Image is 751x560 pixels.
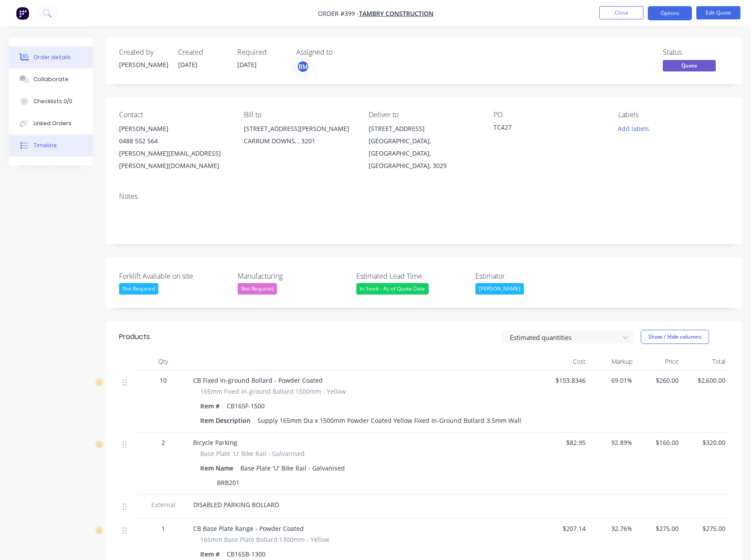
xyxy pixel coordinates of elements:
[589,353,636,370] div: Markup
[9,46,93,68] button: Order details
[493,111,604,119] div: PO
[475,271,586,281] label: Estimator
[119,60,168,69] div: [PERSON_NAME]
[493,123,604,135] div: TC427
[359,9,433,18] a: Tambry Construction
[193,376,323,385] span: CB Fixed In-ground Bollard - Powder Coated
[599,6,643,19] button: Close
[119,48,168,56] div: Created by
[237,462,348,474] div: Base Plate 'U' Bike Rail - Galvanised
[161,438,165,447] span: 2
[119,111,230,119] div: Contact
[140,500,186,509] span: External
[244,123,355,135] div: [STREET_ADDRESS][PERSON_NAME]
[542,353,589,370] div: Cost
[119,123,230,172] div: [PERSON_NAME]0488 552 564[PERSON_NAME][EMAIL_ADDRESS][PERSON_NAME][DOMAIN_NAME]
[663,48,729,56] div: Status
[696,6,740,19] button: Edit Quote
[639,524,679,533] span: $275.00
[682,353,729,370] div: Total
[193,500,279,509] span: DISABLED PARKING BOLLARD
[119,123,230,135] div: [PERSON_NAME]
[193,524,304,533] span: CB Base Plate Range - Powder Coated
[137,353,190,370] div: Qty
[546,438,586,447] span: $82.95
[648,6,692,20] button: Options
[200,414,254,427] div: Item Description
[34,53,71,61] div: Order details
[593,376,632,385] span: 69.01%
[663,60,716,71] span: Quote
[686,524,725,533] span: $275.00
[160,376,167,385] span: 10
[34,75,68,83] div: Collaborate
[369,123,479,135] div: [STREET_ADDRESS]
[244,123,355,151] div: [STREET_ADDRESS][PERSON_NAME]CARRUM DOWNS, , 3201
[296,60,310,73] button: BM
[356,271,467,281] label: Estimated Lead Time
[9,68,93,90] button: Collaborate
[119,271,229,281] label: Forklift Avaliable on site
[34,142,57,149] div: Timeline
[618,111,729,119] div: Labels
[546,524,586,533] span: $207.14
[119,147,230,172] div: [PERSON_NAME][EMAIL_ADDRESS][PERSON_NAME][DOMAIN_NAME]
[9,112,93,134] button: Linked Orders
[213,476,243,489] div: BRB201
[161,524,165,533] span: 1
[639,438,679,447] span: $160.00
[318,9,359,18] span: Order #399 -
[200,399,223,412] div: Item #
[119,135,230,147] div: 0488 552 564
[369,123,479,172] div: [STREET_ADDRESS][GEOGRAPHIC_DATA], [GEOGRAPHIC_DATA], [GEOGRAPHIC_DATA], 3029
[593,438,632,447] span: 92.89%
[16,7,29,20] img: Factory
[200,535,329,544] span: 165mm Base Plate Bollard 1300mm - Yellow
[639,376,679,385] span: $260.00
[200,462,237,474] div: Item Name
[356,283,429,295] div: In Stock - As of Quote Date
[178,60,198,69] span: [DATE]
[369,111,479,119] div: Deliver to
[9,90,93,112] button: Checklists 0/0
[369,135,479,172] div: [GEOGRAPHIC_DATA], [GEOGRAPHIC_DATA], [GEOGRAPHIC_DATA], 3029
[546,376,586,385] span: $153.8346
[119,332,150,342] div: Products
[238,271,348,281] label: Manufacturing
[200,387,346,396] span: 165mm Fixed In-ground Bollard 1500mm - Yellow
[223,399,268,412] div: CB165F-1500
[193,438,237,447] span: Bicycle Parking
[636,353,683,370] div: Price
[237,60,257,69] span: [DATE]
[296,48,385,56] div: Assigned to
[244,111,355,119] div: Bill to
[34,97,72,105] div: Checklists 0/0
[244,135,355,147] div: CARRUM DOWNS, , 3201
[613,123,654,134] button: Add labels
[593,524,632,533] span: 32.76%
[200,449,305,458] span: Base Plate 'U' Bike Rail - Galvanised
[9,134,93,157] button: Timeline
[686,376,725,385] span: $2,600.00
[641,330,709,344] button: Show / Hide columns
[475,283,524,295] div: [PERSON_NAME]
[238,283,277,295] div: Not Required
[254,414,525,427] div: Supply 165mm Dia x 1500mm Powder Coated Yellow Fixed In-Ground Bollard 3.5mm Wall
[119,283,158,295] div: Not Required
[119,192,729,201] div: Notes
[686,438,725,447] span: $320.00
[34,119,71,127] div: Linked Orders
[178,48,227,56] div: Created
[237,48,286,56] div: Required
